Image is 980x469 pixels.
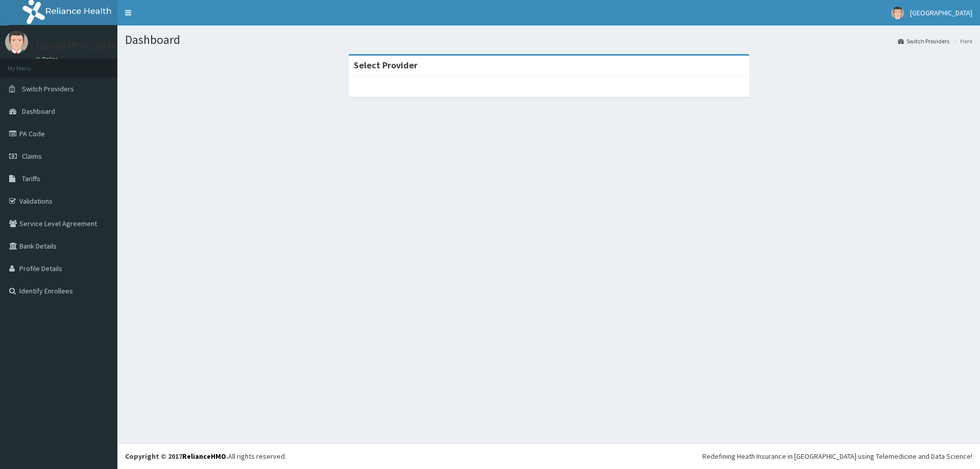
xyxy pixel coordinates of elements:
[22,84,74,93] span: Switch Providers
[125,452,228,461] strong: Copyright © 2017 .
[950,37,972,45] li: Here
[36,56,60,63] a: Online
[182,452,226,461] a: RelianceHMO
[910,8,972,17] span: [GEOGRAPHIC_DATA]
[22,174,40,183] span: Tariffs
[354,59,418,71] strong: Select Provider
[5,31,28,54] img: User Image
[36,41,120,51] p: [GEOGRAPHIC_DATA]
[22,152,42,161] span: Claims
[125,33,972,46] h1: Dashboard
[702,451,972,461] div: Redefining Heath Insurance in [GEOGRAPHIC_DATA] using Telemedicine and Data Science!
[891,7,904,19] img: User Image
[898,37,949,45] a: Switch Providers
[117,443,980,469] footer: All rights reserved.
[22,107,55,116] span: Dashboard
